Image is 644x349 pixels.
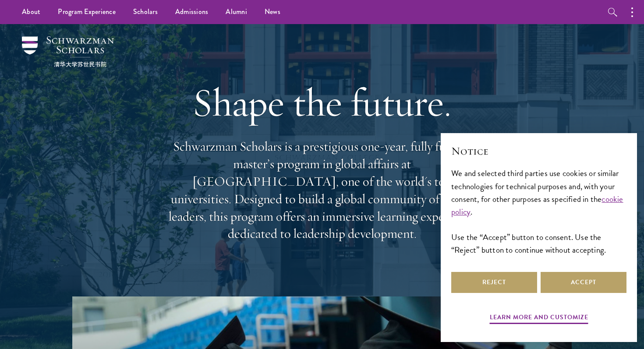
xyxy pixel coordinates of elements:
img: Schwarzman Scholars [22,36,114,67]
h1: Shape the future. [164,78,480,127]
button: Accept [541,272,626,293]
h2: Notice [451,144,626,159]
div: We and selected third parties use cookies or similar technologies for technical purposes and, wit... [451,167,626,256]
button: Learn more and customize [490,312,588,325]
p: Schwarzman Scholars is a prestigious one-year, fully funded master’s program in global affairs at... [164,138,480,243]
button: Reject [451,272,537,293]
a: cookie policy [451,193,623,218]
